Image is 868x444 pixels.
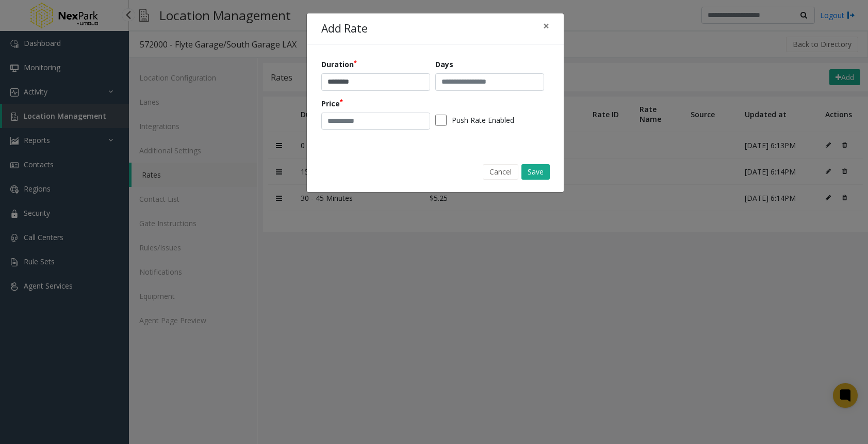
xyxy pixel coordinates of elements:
[321,98,343,109] label: Price
[483,164,518,180] button: Cancel
[521,164,550,180] button: Save
[321,59,357,70] label: Duration
[452,115,514,125] label: Push Rate Enabled
[536,13,556,39] button: Close
[435,59,453,70] label: Days
[321,21,368,37] h4: Add Rate
[543,19,549,33] span: ×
